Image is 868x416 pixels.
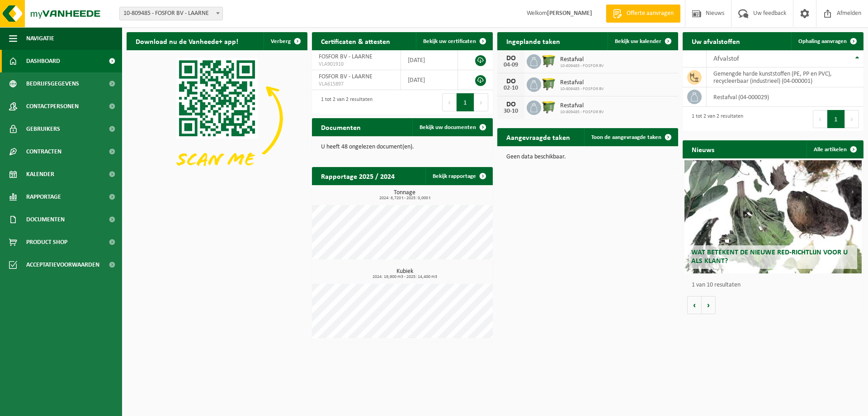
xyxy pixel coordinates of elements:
[560,86,604,92] span: 10-809485 - FOSFOR BV
[412,118,492,136] a: Bekijk uw documenten
[416,32,492,50] a: Bekijk uw certificaten
[707,67,863,87] td: gemengde harde kunststoffen (PE, PP en PVC), recycleerbaar (industrieel) (04-000001)
[560,56,604,63] span: Restafval
[423,38,476,44] span: Bekijk uw certificaten
[624,9,676,18] span: Offerte aanvragen
[827,110,845,128] button: 1
[26,27,54,50] span: Navigatie
[26,50,60,72] span: Dashboard
[316,196,493,201] span: 2024: 6,720 t - 2025: 0,000 t
[319,53,373,60] span: FOSFOR BV - LAARNE
[312,118,370,136] h2: Documenten
[26,72,79,95] span: Bedrijfsgegevens
[319,73,373,80] span: FOSFOR BV - LAARNE
[541,99,557,115] img: WB-1100-HPE-GN-50
[791,32,863,50] a: Ophaling aanvragen
[713,55,739,62] span: Afvalstof
[502,108,520,115] div: 30-10
[312,167,404,185] h2: Rapportage 2025 / 2024
[560,63,604,69] span: 10-809485 - FOSFOR BV
[497,128,579,146] h2: Aangevraagde taken
[26,208,65,231] span: Documenten
[120,7,222,20] span: 10-809485 - FOSFOR BV - LAARNE
[319,61,394,68] span: VLA901910
[401,70,458,90] td: [DATE]
[541,76,557,91] img: WB-1100-HPE-GN-50
[845,110,859,128] button: Next
[312,32,399,50] h2: Certificaten & attesten
[271,38,291,44] span: Verberg
[591,134,661,140] span: Toon de aangevraagde taken
[560,102,604,110] span: Restafval
[474,93,488,111] button: Next
[798,38,847,44] span: Ophaling aanvragen
[502,101,520,108] div: DO
[127,50,307,186] img: Download de VHEPlus App
[316,190,493,201] h3: Tonnage
[26,163,54,186] span: Kalender
[560,79,604,86] span: Restafval
[26,186,61,208] span: Rapportage
[264,32,307,50] button: Verberg
[502,55,520,62] div: DO
[687,109,743,129] div: 1 tot 2 van 2 resultaten
[541,53,557,68] img: WB-1100-HPE-GN-50
[119,7,223,20] span: 10-809485 - FOSFOR BV - LAARNE
[502,85,520,91] div: 02-10
[502,78,520,85] div: DO
[321,144,484,150] p: U heeft 48 ongelezen document(en).
[692,282,859,288] p: 1 van 10 resultaten
[687,296,702,314] button: Vorige
[615,38,661,44] span: Bekijk uw kalender
[26,253,99,276] span: Acceptatievoorwaarden
[506,154,669,160] p: Geen data beschikbaar.
[127,32,247,50] h2: Download nu de Vanheede+ app!
[457,93,474,111] button: 1
[608,32,677,50] a: Bekijk uw kalender
[425,167,492,185] a: Bekijk rapportage
[401,50,458,70] td: [DATE]
[26,231,67,253] span: Product Shop
[684,160,862,273] a: Wat betekent de nieuwe RED-richtlijn voor u als klant?
[807,140,863,158] a: Alle artikelen
[560,110,604,115] span: 10-809485 - FOSFOR BV
[26,95,79,118] span: Contactpersonen
[316,268,493,279] h3: Kubiek
[683,32,749,50] h2: Uw afvalstoffen
[420,124,476,130] span: Bekijk uw documenten
[813,110,827,128] button: Previous
[26,118,60,140] span: Gebruikers
[442,93,457,111] button: Previous
[606,5,680,23] a: Offerte aanvragen
[683,140,723,158] h2: Nieuws
[316,92,373,112] div: 1 tot 2 van 2 resultaten
[691,249,848,265] span: Wat betekent de nieuwe RED-richtlijn voor u als klant?
[584,128,677,146] a: Toon de aangevraagde taken
[547,10,592,17] strong: [PERSON_NAME]
[319,81,394,88] span: VLA615897
[497,32,569,50] h2: Ingeplande taken
[702,296,716,314] button: Volgende
[502,62,520,68] div: 04-09
[26,140,61,163] span: Contracten
[707,87,863,107] td: restafval (04-000029)
[316,275,493,279] span: 2024: 19,900 m3 - 2025: 14,400 m3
